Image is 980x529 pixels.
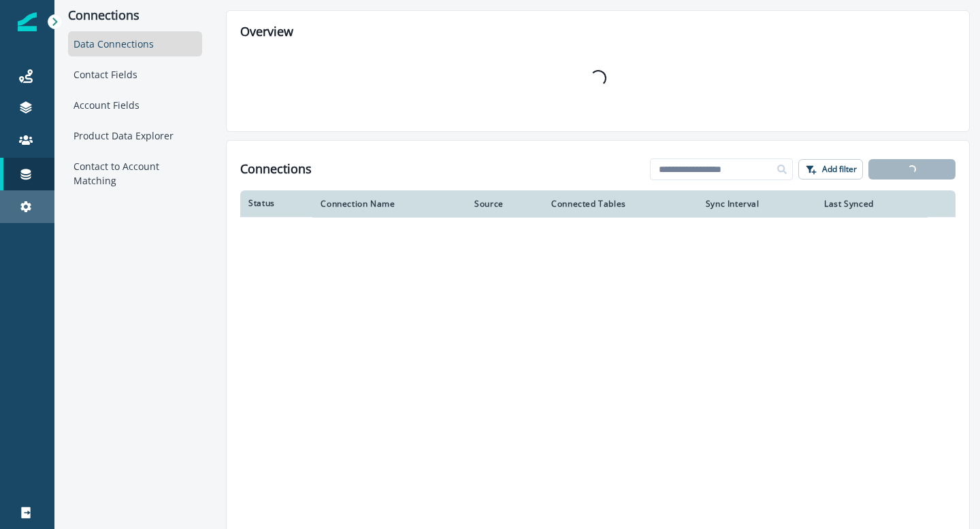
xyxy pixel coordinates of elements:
div: Status [248,198,304,209]
button: Add filter [798,159,863,180]
div: Connected Tables [551,199,689,209]
div: Contact Fields [68,62,202,87]
div: Last Synced [824,199,919,209]
img: Inflection [18,12,37,31]
div: Data Connections [68,31,202,56]
p: Add filter [822,165,857,174]
h1: Connections [240,162,312,177]
div: Sync Interval [706,199,808,209]
div: Product Data Explorer [68,123,202,148]
h2: Overview [240,24,955,39]
div: Contact to Account Matching [68,154,202,193]
div: Account Fields [68,92,202,118]
div: Connection Name [321,199,458,209]
div: Source [474,199,535,209]
p: Connections [68,8,202,23]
